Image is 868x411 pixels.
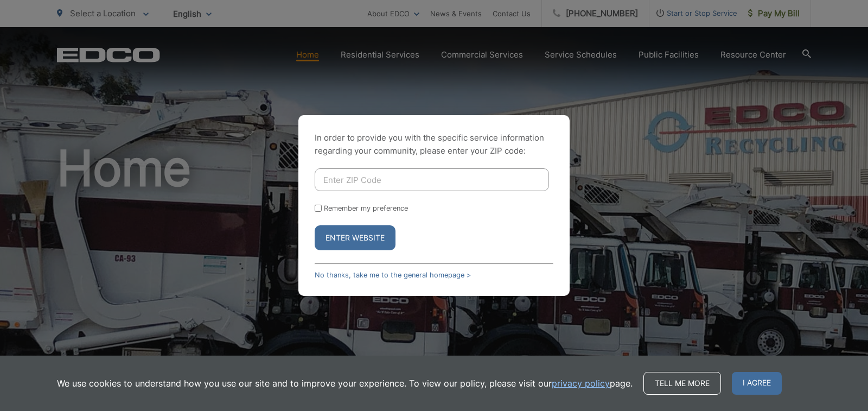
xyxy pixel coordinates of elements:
label: Remember my preference [324,204,408,212]
span: I agree [732,372,782,395]
p: We use cookies to understand how you use our site and to improve your experience. To view our pol... [57,377,633,390]
a: privacy policy [552,377,610,390]
p: In order to provide you with the specific service information regarding your community, please en... [315,131,553,157]
a: No thanks, take me to the general homepage > [315,271,471,279]
input: Enter ZIP Code [315,168,549,191]
button: Enter Website [315,225,395,250]
a: Tell me more [643,372,721,395]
